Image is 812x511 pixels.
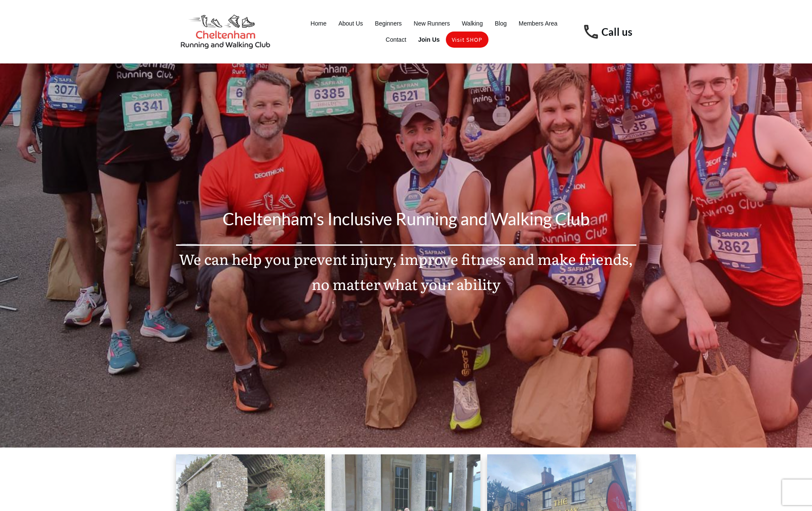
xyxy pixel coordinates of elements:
a: Call us [601,26,632,38]
a: Contact [386,34,406,46]
a: New Runners [414,17,450,29]
p: Cheltenham's Inclusive Running and Walking Club [176,204,636,244]
a: Blog [495,17,507,29]
img: Cheltenham Running and Walking Club Logo [176,12,275,52]
a: Visit SHOP [452,34,483,46]
a: Members Area [519,17,558,29]
a: Walking [462,17,483,29]
a: Home [311,17,327,29]
p: We can help you prevent injury, improve fitness and make friends, no matter what your ability [176,246,636,307]
a: Join Us [418,34,440,46]
a: Beginners [375,17,402,29]
a: About Us [338,17,363,29]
